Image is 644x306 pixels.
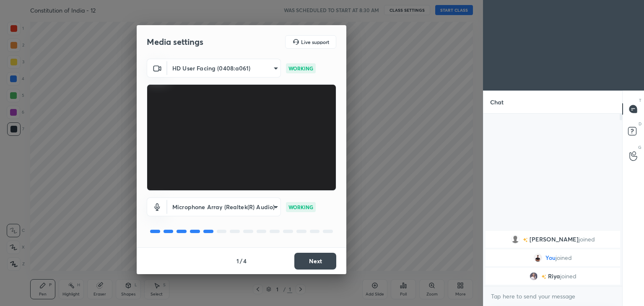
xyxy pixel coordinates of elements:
div: HD User Facing (0408:a061) [167,197,281,216]
h4: / [240,257,242,265]
span: joined [579,236,595,243]
h2: Media settings [147,36,203,47]
p: G [638,144,641,150]
p: T [639,97,641,104]
img: b8c68f5dadb04182a5d8bc92d9521b7b.jpg [534,254,542,262]
img: no-rating-badge.077c3623.svg [523,238,528,242]
div: HD User Facing (0408:a061) [167,59,281,78]
h4: 4 [243,257,247,265]
span: Riya [548,273,560,280]
img: bc2322aa9ca746b09a86b3717f85625d.jpg [530,272,538,280]
p: WORKING [288,203,313,211]
button: Next [294,253,336,270]
h4: 1 [236,257,239,265]
p: D [639,121,641,127]
p: Chat [483,91,510,113]
p: WORKING [288,65,313,72]
span: You [545,254,556,261]
img: default.png [511,235,519,244]
span: [PERSON_NAME] [530,236,579,243]
span: joined [560,273,576,280]
span: joined [556,254,572,261]
div: grid [483,229,622,286]
img: no-rating-badge.077c3623.svg [541,275,546,279]
h5: Live support [301,39,329,44]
